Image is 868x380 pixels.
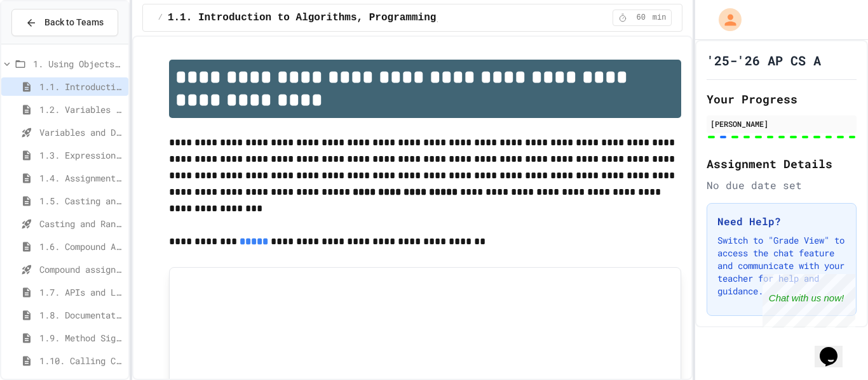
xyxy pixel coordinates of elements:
div: My Account [705,5,745,34]
iframe: chat widget [815,329,855,367]
span: 1.7. APIs and Libraries [39,285,123,299]
span: 1.4. Assignment and Input [39,171,123,185]
button: Back to Teams [11,9,118,36]
div: [PERSON_NAME] [710,118,853,129]
span: Casting and Ranges of variables - Quiz [39,217,123,230]
span: / [158,13,163,23]
span: 60 [631,13,651,23]
h1: '25-'26 AP CS A [707,51,821,69]
span: Back to Teams [44,16,104,29]
iframe: chat widget [763,274,855,328]
h2: Assignment Details [707,155,857,173]
p: Switch to "Grade View" to access the chat feature and communicate with your teacher for help and ... [717,234,846,298]
h3: Need Help? [717,214,846,229]
span: 1.3. Expressions and Output [New] [39,148,123,162]
span: 1.8. Documentation with Comments and Preconditions [39,308,123,322]
span: 1.9. Method Signatures [39,331,123,344]
span: Variables and Data Types - Quiz [39,126,123,139]
h2: Your Progress [707,90,857,108]
span: 1.5. Casting and Ranges of Values [39,194,123,207]
span: 1.1. Introduction to Algorithms, Programming, and Compilers [39,80,123,93]
span: 1.6. Compound Assignment Operators [39,240,123,253]
span: min [653,13,667,23]
span: 1.2. Variables and Data Types [39,103,123,116]
span: Compound assignment operators - Quiz [39,263,123,276]
div: No due date set [707,178,857,193]
span: 1.10. Calling Class Methods [39,354,123,367]
span: 1.1. Introduction to Algorithms, Programming, and Compilers [168,10,528,25]
span: 1. Using Objects and Methods [33,57,123,70]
